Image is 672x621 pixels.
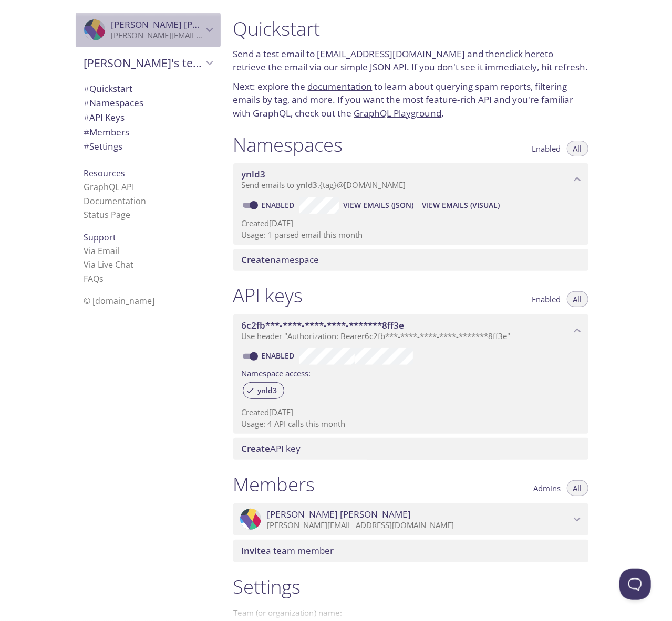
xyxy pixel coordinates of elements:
p: Usage: 1 parsed email this month [242,229,580,240]
span: ynld3 [242,168,266,180]
button: All [567,141,588,156]
a: FAQ [84,273,104,285]
span: [PERSON_NAME] [PERSON_NAME] [111,18,255,30]
div: ynld3 namespace [233,163,588,196]
div: Quickstart [76,81,221,96]
iframe: Help Scout Beacon - Open [619,569,651,600]
button: View Emails (JSON) [339,197,418,214]
button: All [567,291,588,307]
div: Create API Key [233,438,588,460]
button: All [567,480,588,496]
span: # [84,111,90,123]
div: Daniel Friesen [233,503,588,536]
h1: API keys [233,283,303,307]
div: Members [76,125,221,140]
span: View Emails (Visual) [422,199,500,212]
a: Enabled [260,351,299,361]
h1: Members [233,472,315,496]
div: Team Settings [76,139,221,154]
span: Create [242,254,271,266]
a: Via Email [84,245,120,257]
a: Via Live Chat [84,259,134,270]
span: Settings [84,140,123,152]
p: Created [DATE] [242,407,580,418]
span: View Emails (JSON) [343,199,413,212]
span: a team member [242,544,334,556]
h1: Settings [233,575,588,598]
span: © [DOMAIN_NAME] [84,295,155,307]
span: ynld3 [297,180,318,190]
span: API Keys [84,111,125,123]
span: Support [84,231,117,243]
span: Resources [84,167,126,179]
a: documentation [308,80,373,92]
div: Invite a team member [233,540,588,562]
a: GraphQL Playground [354,107,442,119]
a: GraphQL API [84,181,135,193]
a: [EMAIL_ADDRESS][DOMAIN_NAME] [317,48,466,60]
h1: Namespaces [233,133,343,156]
span: Send emails to . {tag} @[DOMAIN_NAME] [242,180,406,190]
span: # [84,82,90,94]
div: API Keys [76,110,221,125]
span: Create [242,443,271,455]
span: Quickstart [84,82,133,94]
label: Namespace access: [242,365,311,380]
a: click here [506,48,545,60]
button: View Emails (Visual) [418,197,504,214]
p: [PERSON_NAME][EMAIL_ADDRESS][DOMAIN_NAME] [111,30,203,41]
div: Daniel's team [76,49,221,77]
p: Usage: 4 API calls this month [242,418,580,429]
div: Create namespace [233,249,588,271]
p: Created [DATE] [242,218,580,229]
span: # [84,126,90,138]
button: Admins [528,480,567,496]
h1: Quickstart [233,17,588,40]
span: Members [84,126,130,138]
span: [PERSON_NAME] [PERSON_NAME] [267,509,411,520]
span: # [84,140,90,152]
p: Next: explore the to learn about querying spam reports, filtering emails by tag, and more. If you... [233,80,588,120]
div: Namespaces [76,96,221,110]
span: s [100,273,104,285]
a: Status Page [84,209,131,220]
span: Namespaces [84,97,144,109]
span: # [84,97,90,109]
div: Daniel Friesen [76,13,221,47]
p: Send a test email to and then to retrieve the email via our simple JSON API. If you don't see it ... [233,47,588,74]
a: Enabled [260,200,299,210]
button: Enabled [526,141,567,156]
span: ynld3 [252,386,284,395]
span: [PERSON_NAME]'s team [84,56,203,70]
p: [PERSON_NAME][EMAIL_ADDRESS][DOMAIN_NAME] [267,520,571,531]
button: Enabled [526,291,567,307]
a: Documentation [84,195,147,207]
span: namespace [242,254,319,266]
span: API key [242,443,301,455]
div: ynld3 [243,382,284,399]
span: Invite [242,544,266,556]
